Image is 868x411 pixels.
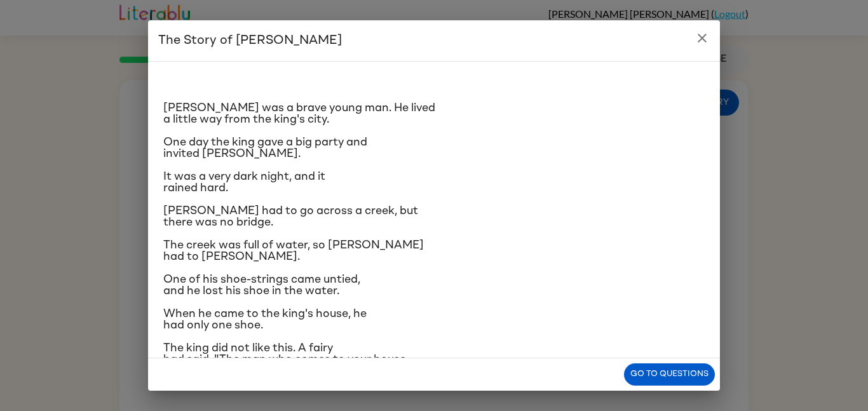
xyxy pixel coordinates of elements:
span: The creek was full of water, so [PERSON_NAME] had to [PERSON_NAME]. [163,239,424,262]
span: [PERSON_NAME] had to go across a creek, but there was no bridge. [163,205,418,228]
span: One of his shoe-strings came untied, and he lost his shoe in the water. [163,274,360,297]
span: It was a very dark night, and it rained hard. [163,171,325,194]
span: One day the king gave a big party and invited [PERSON_NAME]. [163,137,367,159]
span: When he came to the king's house, he had only one shoe. [163,308,367,331]
button: close [689,25,715,51]
span: [PERSON_NAME] was a brave young man. He lived a little way from the king's city. [163,102,435,125]
h2: The Story of [PERSON_NAME] [148,20,720,61]
button: Go to questions [624,363,715,386]
span: The king did not like this. A fairy had said, "The man who comes to your house with one shoe will... [163,342,406,377]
